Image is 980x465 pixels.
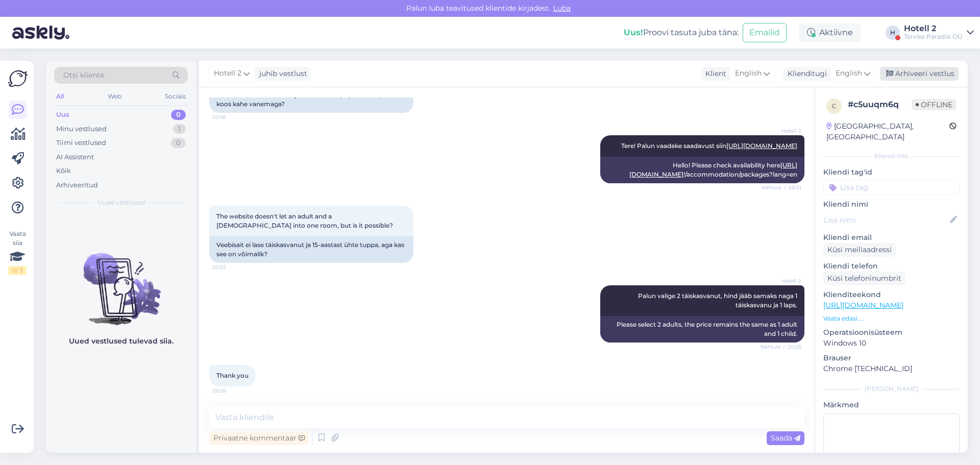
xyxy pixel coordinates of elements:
[823,353,960,363] p: Brauser
[823,167,960,178] p: Kliendi tag'id
[209,236,413,263] div: Veebisait ei lase täiskasvanut ja 15-aastast ühte tuppa, aga kas see on võimalik?
[823,232,960,243] p: Kliendi email
[743,23,787,42] button: Emailid
[836,68,862,79] span: English
[56,180,98,190] div: Arhiveeritud
[823,272,905,285] div: Küsi telefoninumbrit
[54,90,66,103] div: All
[823,180,960,195] input: Lisa tag
[550,4,574,13] span: Luba
[823,314,960,323] p: Vaata edasi ...
[106,90,124,103] div: Web
[216,212,393,229] span: The website doesn't let an adult and a [DEMOGRAPHIC_DATA] into one room, but is it possible?
[761,343,801,351] span: Nähtud ✓ 20:25
[8,266,27,275] div: 0 / 3
[255,68,307,79] div: juhib vestlust
[212,113,251,121] span: 20:18
[726,142,797,150] a: [URL][DOMAIN_NAME]
[823,384,960,394] div: [PERSON_NAME]
[880,67,959,81] div: Arhiveeri vestlus
[912,99,957,110] span: Offline
[823,301,903,310] a: [URL][DOMAIN_NAME]
[886,26,900,40] div: H
[763,127,801,135] span: Hotell 2
[783,68,827,79] div: Klienditugi
[763,277,801,285] span: Hotell 2
[63,70,104,81] span: Otsi kliente
[173,124,186,134] div: 1
[823,261,960,272] p: Kliendi telefon
[56,166,71,176] div: Kõik
[171,110,186,120] div: 0
[824,214,948,226] input: Lisa nimi
[823,289,960,300] p: Klienditeekond
[209,431,309,445] div: Privaatne kommentaar
[212,387,251,395] span: 20:26
[904,25,963,33] div: Hotell 2
[762,184,801,191] span: Nähtud ✓ 20:21
[823,363,960,374] p: Chrome [TECHNICAL_ID]
[212,263,251,271] span: 20:22
[56,152,94,162] div: AI Assistent
[214,68,241,79] span: Hotell 2
[46,235,196,327] img: No chats
[624,27,739,39] div: Proovi tasuta juba täna:
[600,157,804,183] div: Hello! Please check availability here !/accommodation/packages?lang=en
[823,243,896,257] div: Küsi meiliaadressi
[69,336,174,347] p: Uued vestlused tulevad siia.
[171,138,186,148] div: 0
[56,124,107,134] div: Minu vestlused
[848,99,912,111] div: # c5uuqm6q
[624,28,643,37] b: Uus!
[97,198,145,207] span: Uued vestlused
[823,338,960,349] p: Windows 10
[8,69,28,88] img: Askly Logo
[600,316,804,342] div: Please select 2 adults, the price remains the same as 1 adult and 1 child.
[832,102,837,110] span: c
[823,152,960,161] div: Kliendi info
[56,138,106,148] div: Tiimi vestlused
[799,23,861,42] div: Aktiivne
[8,229,27,275] div: Vaata siia
[823,199,960,210] p: Kliendi nimi
[823,400,960,410] p: Märkmed
[771,433,800,443] span: Saada
[701,68,726,79] div: Klient
[638,292,799,309] span: Palun valige 2 täiskasvanut, hind jääb samaks naga 1 täiskasvanu ja 1 laps.
[735,68,762,79] span: English
[904,33,963,41] div: Tervise Paradiis OÜ
[904,25,974,41] a: Hotell 2Tervise Paradiis OÜ
[621,142,797,150] span: Tere! Palun vaadake saadavust siin
[826,121,949,142] div: [GEOGRAPHIC_DATA], [GEOGRAPHIC_DATA]
[163,90,188,103] div: Socials
[56,110,69,120] div: Uus
[216,372,249,379] span: Thank you
[823,327,960,338] p: Operatsioonisüsteem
